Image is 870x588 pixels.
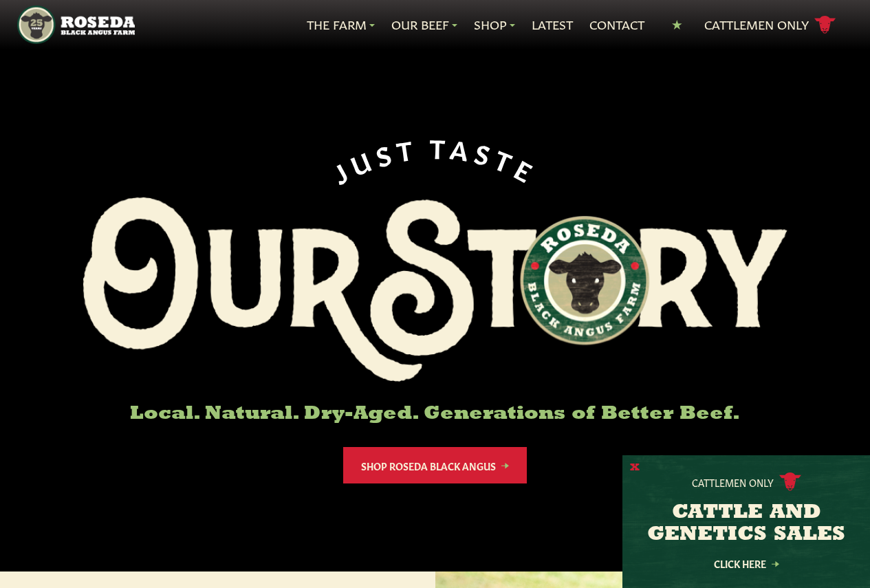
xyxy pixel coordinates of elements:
[391,16,457,34] a: Our Beef
[83,197,787,382] img: Roseda Black Aangus Farm
[449,133,476,163] span: A
[472,137,499,168] span: S
[692,475,774,489] p: Cattlemen Only
[779,472,801,491] img: cattle-icon.svg
[684,559,808,568] a: Click Here
[83,404,787,425] h6: Local. Natural. Dry-Aged. Generations of Better Beef.
[474,16,515,34] a: Shop
[512,153,543,186] span: E
[430,132,452,160] span: T
[395,133,420,163] span: T
[704,13,836,37] a: Cattlemen Only
[343,447,527,483] a: Shop Roseda Black Angus
[640,502,853,546] h3: CATTLE AND GENETICS SALES
[372,136,399,168] span: S
[532,16,573,34] a: Latest
[307,16,375,34] a: The Farm
[492,143,522,177] span: T
[326,132,545,186] div: JUST TASTE
[17,6,135,44] img: https://roseda.com/wp-content/uploads/2021/05/roseda-25-header.png
[589,16,644,34] a: Contact
[630,461,640,475] button: X
[327,153,356,186] span: J
[345,142,378,177] span: U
